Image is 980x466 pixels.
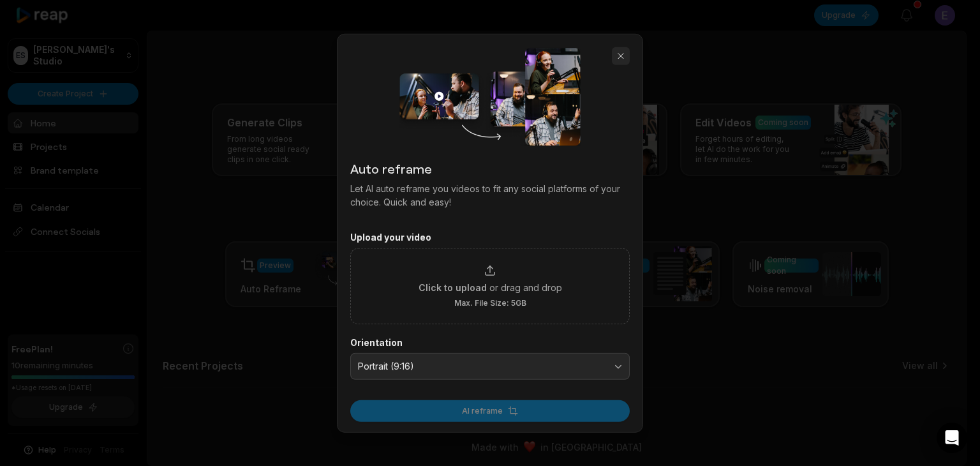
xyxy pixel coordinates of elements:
[419,280,487,294] span: Click to upload
[350,232,630,243] label: Upload your video
[399,47,580,146] img: auto_reframe_dialog.png
[454,297,526,308] span: Max. File Size: 5GB
[358,361,604,372] span: Portrait (9:16)
[350,336,630,348] label: Orientation
[350,353,630,380] button: Portrait (9:16)
[350,159,630,178] h2: Auto reframe
[350,182,630,209] p: Let AI auto reframe you videos to fit any social platforms of your choice. Quick and easy!
[489,280,562,294] span: or drag and drop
